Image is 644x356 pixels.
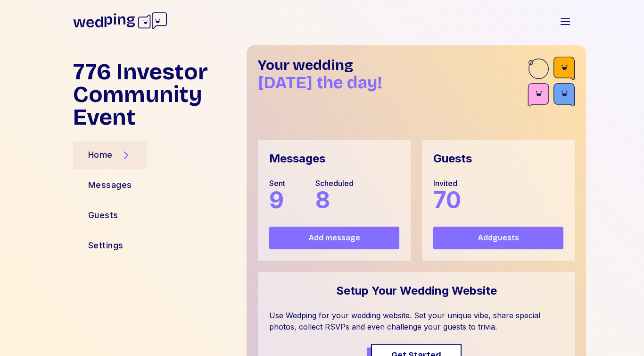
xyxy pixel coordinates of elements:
div: Sent [269,178,285,189]
div: Messages [88,178,132,192]
div: Home [88,148,113,161]
h1: 776 Investor Community Event [73,60,239,128]
span: Add message [309,232,360,244]
span: 70 [433,186,461,214]
span: 8 [315,186,330,214]
div: Invited [433,178,461,189]
img: guest-accent-br.svg [528,57,575,110]
button: Addguests [433,227,563,249]
div: Scheduled [315,178,354,189]
div: Guests [88,209,118,222]
span: [DATE] the day! [258,73,382,93]
span: Add guests [478,232,519,244]
div: Guests [433,151,472,166]
h1: Your wedding [258,57,528,74]
div: Setup Your Wedding Website [336,283,497,298]
span: 9 [269,186,284,214]
div: Messages [269,151,325,166]
div: Use Wedping for your wedding website. Set your unique vibe, share special photos, collect RSVPs a... [269,310,563,332]
div: Settings [88,239,124,252]
button: Add message [269,227,399,249]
